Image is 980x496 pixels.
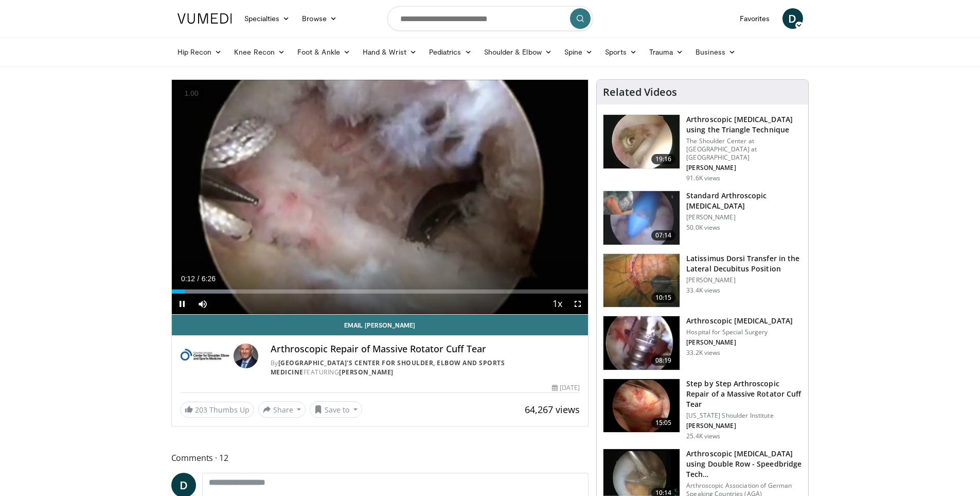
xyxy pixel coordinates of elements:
[172,80,589,315] video-js: Video Player
[172,315,589,335] a: Email [PERSON_NAME]
[603,379,680,433] img: 7cd5bdb9-3b5e-40f2-a8f4-702d57719c06.150x105_q85_crop-smart_upscale.jpg
[547,294,567,314] button: Playback Rate
[651,154,676,164] span: 19:16
[172,289,589,294] div: Progress Bar
[310,401,362,418] button: Save to
[195,405,207,415] span: 203
[686,449,802,480] h3: Arthroscopic [MEDICAL_DATA] using Double Row - Speedbridge Tech…
[171,451,589,465] span: Comments 12
[567,294,588,314] button: Fullscreen
[478,42,558,62] a: Shoulder & Elbow
[651,230,676,241] span: 07:14
[689,42,742,62] a: Business
[734,8,776,29] a: Favorites
[271,358,505,377] a: [GEOGRAPHIC_DATA]'s Center for Shoulder, Elbow and Sports Medicine
[181,275,195,283] span: 0:12
[357,42,423,62] a: Hand & Wrist
[603,115,680,168] img: krish_3.png.150x105_q85_crop-smart_upscale.jpg
[172,294,192,314] button: Pause
[558,42,599,62] a: Spine
[686,114,802,135] h3: Arthroscopic [MEDICAL_DATA] using the Triangle Technique
[686,286,720,295] p: 33.4K views
[643,42,690,62] a: Trauma
[234,344,258,368] img: Avatar
[782,8,803,29] a: D
[686,276,802,284] p: [PERSON_NAME]
[271,358,580,377] div: By FEATURING
[180,402,254,418] a: 203 Thumbs Up
[291,42,357,62] a: Foot & Ankle
[599,42,643,62] a: Sports
[296,8,343,29] a: Browse
[686,316,793,326] h3: Arthroscopic [MEDICAL_DATA]
[686,379,802,409] h3: Step by Step Arthroscopic Repair of a Massive Rotator Cuff Tear
[686,213,802,221] p: [PERSON_NAME]
[198,275,200,283] span: /
[177,13,232,24] img: VuMedi Logo
[686,137,802,162] p: The Shoulder Center at [GEOGRAPHIC_DATA] at [GEOGRAPHIC_DATA]
[228,42,291,62] a: Knee Recon
[686,412,802,420] p: [US_STATE] Shoulder Institute
[603,254,680,307] img: 38501_0000_3.png.150x105_q85_crop-smart_upscale.jpg
[180,344,229,368] img: Columbia University's Center for Shoulder, Elbow and Sports Medicine
[603,316,680,370] img: 10051_3.png.150x105_q85_crop-smart_upscale.jpg
[202,275,216,283] span: 6:26
[603,253,802,308] a: 10:15 Latissimus Dorsi Transfer in the Lateral Decubitus Position [PERSON_NAME] 33.4K views
[258,401,306,418] button: Share
[686,338,793,347] p: [PERSON_NAME]
[525,403,580,416] span: 64,267 views
[686,191,802,211] h3: Standard Arthroscopic [MEDICAL_DATA]
[423,42,478,62] a: Pediatrics
[603,191,680,245] img: 38854_0000_3.png.150x105_q85_crop-smart_upscale.jpg
[387,6,593,31] input: Search topics, interventions
[603,379,802,440] a: 15:05 Step by Step Arthroscopic Repair of a Massive Rotator Cuff Tear [US_STATE] Shoulder Institu...
[686,253,802,274] h3: Latissimus Dorsi Transfer in the Lateral Decubitus Position
[651,355,676,366] span: 08:19
[686,432,720,440] p: 25.4K views
[171,42,228,62] a: Hip Recon
[271,344,580,355] h4: Arthroscopic Repair of Massive Rotator Cuff Tear
[651,418,676,428] span: 15:05
[603,86,677,98] h4: Related Videos
[651,293,676,303] span: 10:15
[686,224,720,232] p: 50.0K views
[686,174,720,182] p: 91.6K views
[339,368,394,377] a: [PERSON_NAME]
[238,8,296,29] a: Specialties
[686,328,793,336] p: Hospital for Special Surgery
[192,294,213,314] button: Mute
[552,383,580,392] div: [DATE]
[686,422,802,430] p: [PERSON_NAME]
[603,191,802,245] a: 07:14 Standard Arthroscopic [MEDICAL_DATA] [PERSON_NAME] 50.0K views
[603,316,802,370] a: 08:19 Arthroscopic [MEDICAL_DATA] Hospital for Special Surgery [PERSON_NAME] 33.2K views
[686,164,802,172] p: [PERSON_NAME]
[603,114,802,182] a: 19:16 Arthroscopic [MEDICAL_DATA] using the Triangle Technique The Shoulder Center at [GEOGRAPHIC...
[686,349,720,357] p: 33.2K views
